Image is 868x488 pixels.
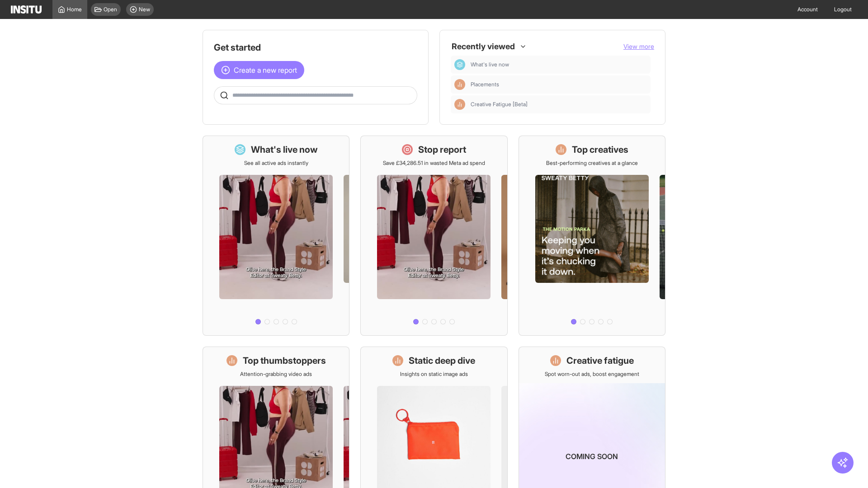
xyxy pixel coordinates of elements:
[203,136,349,336] a: What's live nowSee all active ads instantly
[418,143,466,156] h1: Stop report
[240,371,312,378] p: Attention-grabbing video ads
[139,6,150,13] span: New
[471,101,647,108] span: Creative Fatigue [Beta]
[623,42,654,51] button: View more
[454,79,465,90] div: Insights
[471,61,509,68] span: What's live now
[251,143,318,156] h1: What's live now
[244,160,308,167] p: See all active ads instantly
[400,371,468,378] p: Insights on static image ads
[104,6,117,13] span: Open
[409,354,475,367] h1: Static deep dive
[67,6,82,13] span: Home
[214,61,304,79] button: Create a new report
[519,136,665,336] a: Top creativesBest-performing creatives at a glance
[546,160,638,167] p: Best-performing creatives at a glance
[243,354,326,367] h1: Top thumbstoppers
[471,81,499,88] span: Placements
[471,61,647,68] span: What's live now
[454,99,465,110] div: Insights
[572,143,628,156] h1: Top creatives
[471,101,528,108] span: Creative Fatigue [Beta]
[214,41,417,54] h1: Get started
[360,136,507,336] a: Stop reportSave £34,286.51 in wasted Meta ad spend
[11,5,42,14] img: Logo
[471,81,647,88] span: Placements
[623,42,654,50] span: View more
[454,59,465,70] div: Dashboard
[234,65,297,75] span: Create a new report
[383,160,485,167] p: Save £34,286.51 in wasted Meta ad spend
